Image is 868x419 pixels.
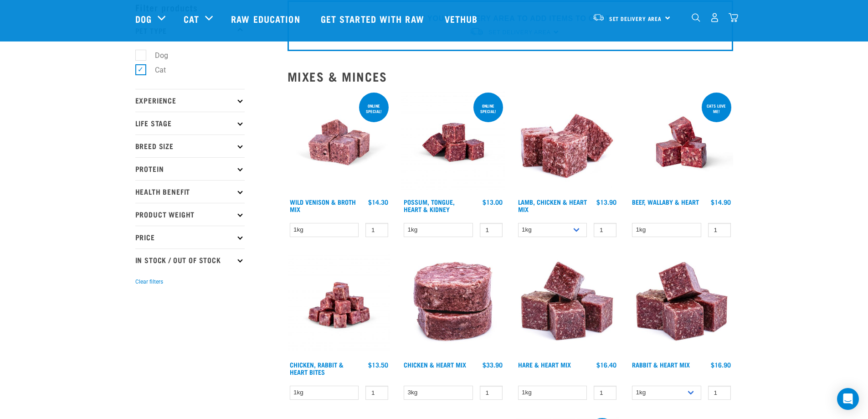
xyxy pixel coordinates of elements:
[708,223,731,237] input: 1
[594,386,616,400] input: 1
[184,12,199,26] a: Cat
[288,91,391,194] img: Vension and heart
[135,203,245,226] p: Product Weight
[401,253,505,357] img: Chicken and Heart Medallions
[290,200,356,211] a: Wild Venison & Broth Mix
[365,386,388,400] input: 1
[630,253,733,357] img: 1087 Rabbit Heart Cubes 01
[729,13,738,22] img: home-icon@2x.png
[359,99,389,118] div: ONLINE SPECIAL!
[702,99,731,118] div: Cats love me!
[135,157,245,180] p: Protein
[140,50,172,61] label: Dog
[135,278,163,286] button: Clear filters
[483,361,503,368] div: $33.90
[592,13,605,21] img: van-moving.png
[711,361,731,368] div: $16.90
[708,386,731,400] input: 1
[135,112,245,134] p: Life Stage
[222,0,311,37] a: Raw Education
[632,363,690,366] a: Rabbit & Heart Mix
[135,248,245,271] p: In Stock / Out Of Stock
[609,17,662,20] span: Set Delivery Area
[140,64,169,76] label: Cat
[288,69,733,83] h2: Mixes & Minces
[518,200,587,211] a: Lamb, Chicken & Heart Mix
[480,386,503,400] input: 1
[288,253,391,357] img: Chicken Rabbit Heart 1609
[290,363,344,373] a: Chicken, Rabbit & Heart Bites
[368,198,388,206] div: $14.30
[516,91,619,194] img: 1124 Lamb Chicken Heart Mix 01
[135,180,245,203] p: Health Benefit
[365,223,388,237] input: 1
[837,388,859,410] div: Open Intercom Messenger
[518,363,571,366] a: Hare & Heart Mix
[711,198,731,206] div: $14.90
[135,89,245,112] p: Experience
[710,13,719,22] img: user.png
[480,223,503,237] input: 1
[135,134,245,157] p: Breed Size
[312,0,436,37] a: Get started with Raw
[632,200,699,203] a: Beef, Wallaby & Heart
[135,226,245,248] p: Price
[630,91,733,194] img: Raw Essentials 2024 July2572 Beef Wallaby Heart
[368,361,388,368] div: $13.50
[483,198,503,206] div: $13.00
[401,91,505,194] img: Possum Tongue Heart Kidney 1682
[596,198,616,206] div: $13.90
[473,99,503,118] div: ONLINE SPECIAL!
[596,361,616,368] div: $16.40
[692,13,700,22] img: home-icon-1@2x.png
[594,223,616,237] input: 1
[436,0,489,37] a: Vethub
[404,200,455,211] a: Possum, Tongue, Heart & Kidney
[404,363,466,366] a: Chicken & Heart Mix
[516,253,619,357] img: Pile Of Cubed Hare Heart For Pets
[135,12,152,26] a: Dog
